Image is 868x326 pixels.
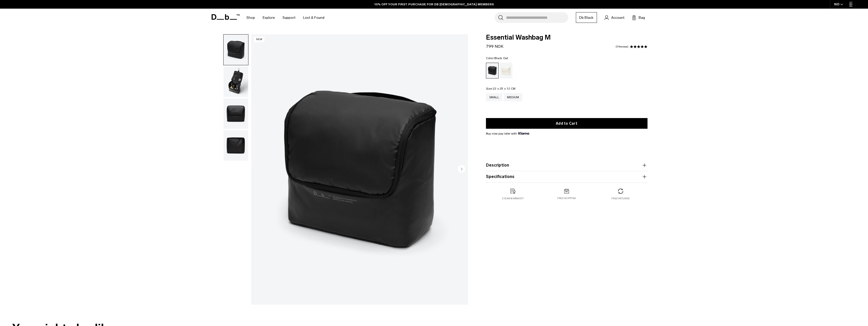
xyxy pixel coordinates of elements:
[605,14,624,21] a: Account
[458,165,465,174] button: Next slide
[611,15,624,20] span: Account
[518,132,529,135] img: {"height" => 20, "alt" => "Klarna"}
[374,2,494,7] a: 10% OFF YOUR FIRST PURCHASE FOR DB [DEMOGRAPHIC_DATA] MEMBERS
[611,197,629,200] p: Free returns
[502,197,524,200] p: 2 year warranty
[486,34,648,41] span: Essential Washbag M
[486,57,508,60] legend: Color:
[246,9,255,27] a: Shop
[223,34,248,65] button: Essential Washbag M Black Out
[223,98,248,129] button: Essential Washbag M Black Out
[486,118,648,129] button: Add to Cart
[486,174,648,180] button: Specifications
[224,35,248,65] img: Essential Washbag M Black Out
[251,34,468,305] li: 1 / 4
[254,37,265,42] p: New
[639,15,645,20] span: Bag
[486,44,503,49] span: 799 NOK
[486,87,516,90] legend: Size:
[616,45,628,48] a: 5 reviews
[576,12,597,23] a: Db Black
[500,63,512,78] a: Oatmilk
[243,9,328,27] nav: Main Navigation
[282,9,295,27] a: Support
[224,67,248,97] img: Essential Washbag M Black Out
[486,162,648,168] button: Description
[223,66,248,97] button: Essential Washbag M Black Out
[303,9,324,27] a: Lost & Found
[632,14,645,21] button: Bag
[493,87,516,90] span: 22 x 25 x 12 CM
[504,93,523,101] a: Medium
[223,130,248,161] button: Essential Washbag M Black Out
[557,197,576,200] p: Free shipping
[224,130,248,161] img: Essential Washbag M Black Out
[263,9,275,27] a: Explore
[224,99,248,129] img: Essential Washbag M Black Out
[486,93,502,101] a: Small
[486,131,529,136] span: Buy now pay later with
[494,56,508,60] span: Black Out
[251,34,468,305] img: Essential Washbag M Black Out
[486,63,499,78] a: Black Out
